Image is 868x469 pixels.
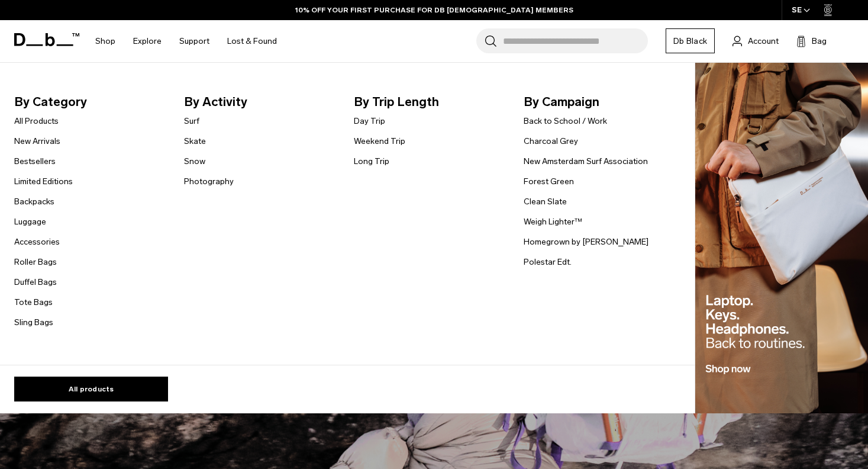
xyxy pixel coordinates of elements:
[14,316,53,329] a: Sling Bags
[14,195,54,208] a: Backpacks
[524,155,648,168] a: New Amsterdam Surf Association
[524,92,675,111] span: By Campaign
[14,377,168,401] a: All products
[14,256,57,268] a: Roller Bags
[748,35,779,47] span: Account
[796,34,827,48] button: Bag
[666,28,715,53] a: Db Black
[86,20,286,62] nav: Main Navigation
[14,216,46,228] a: Luggage
[14,276,57,288] a: Duffel Bags
[733,34,779,48] a: Account
[695,63,868,414] img: Db
[95,20,115,62] a: Shop
[354,92,505,111] span: By Trip Length
[524,135,578,147] a: Charcoal Grey
[184,115,199,127] a: Surf
[133,20,162,62] a: Explore
[524,195,567,208] a: Clean Slate
[524,256,572,268] a: Polestar Edt.
[14,155,56,168] a: Bestsellers
[227,20,277,62] a: Lost & Found
[14,135,60,147] a: New Arrivals
[295,5,573,15] a: 10% OFF YOUR FIRST PURCHASE FOR DB [DEMOGRAPHIC_DATA] MEMBERS
[812,35,827,47] span: Bag
[184,135,206,147] a: Skate
[354,155,389,168] a: Long Trip
[524,175,574,188] a: Forest Green
[354,135,405,147] a: Weekend Trip
[14,296,53,309] a: Tote Bags
[184,175,234,188] a: Photography
[179,20,209,62] a: Support
[14,115,59,127] a: All Products
[354,115,385,127] a: Day Trip
[524,236,648,248] a: Homegrown by [PERSON_NAME]
[14,175,73,188] a: Limited Editions
[524,115,607,127] a: Back to School / Work
[524,216,582,228] a: Weigh Lighter™
[14,92,165,111] span: By Category
[184,92,335,111] span: By Activity
[184,155,205,168] a: Snow
[14,236,60,248] a: Accessories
